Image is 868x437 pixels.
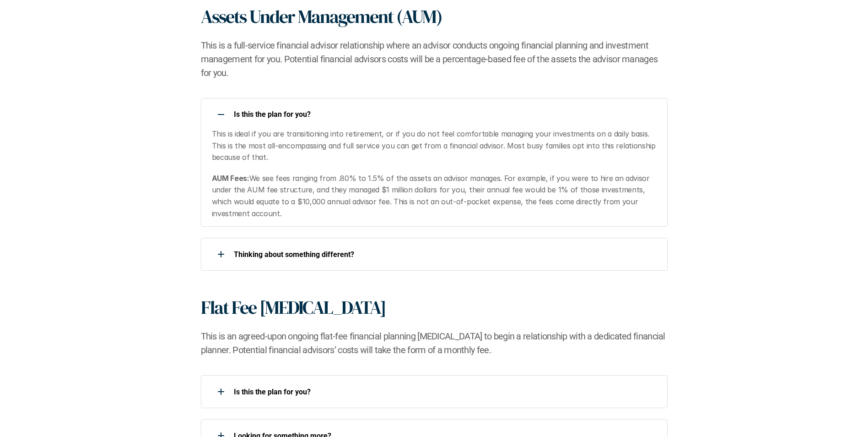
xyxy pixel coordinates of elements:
h2: This is a full-service financial advisor relationship where an advisor conducts ongoing financial... [201,38,668,80]
p: We see fees ranging from .80% to 1.5% of the assets an advisor manages. For example, if you were ... [212,173,656,219]
p: Is this the plan for you?​ [234,388,656,396]
h1: Assets Under Management (AUM) [201,5,442,27]
p: This is ideal if you are transitioning into retirement, or if you do not feel comfortable managin... [212,128,656,164]
h1: Flat Fee [MEDICAL_DATA] [201,296,386,318]
strong: AUM Fees: [212,174,249,183]
p: Is this the plan for you?​ [234,110,656,119]
p: ​Thinking about something different?​ [234,250,656,259]
h2: This is an agreed-upon ongoing flat-fee financial planning [MEDICAL_DATA] to begin a relationship... [201,329,668,357]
